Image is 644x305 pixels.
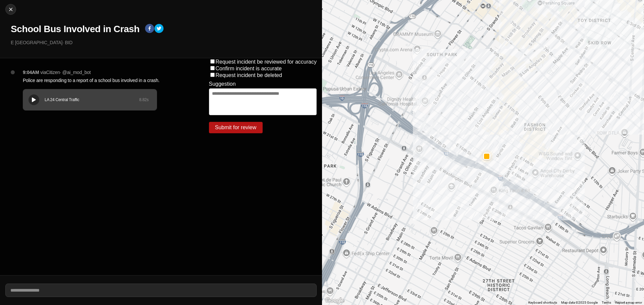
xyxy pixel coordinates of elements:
label: Suggestion [209,81,236,87]
div: LA 24 Central Traffic [45,97,139,102]
img: Google [324,296,346,305]
button: twitter [154,24,164,34]
img: cancel [7,6,14,13]
div: 8.82 s [139,97,149,102]
button: facebook [145,24,154,34]
a: Open this area in Google Maps (opens a new window) [324,296,346,305]
button: Submit for review [209,122,263,133]
label: Request incident be deleted [216,72,282,78]
p: E [GEOGRAPHIC_DATA] · BID [11,39,317,46]
label: Request incident be reviewed for accuracy [216,59,317,65]
a: Report a map error [615,301,642,304]
h1: School Bus Involved in Crash [11,23,140,35]
p: Police are responding to a report of a school bus involved in a crash. [23,77,182,84]
a: Terms (opens in new tab) [602,301,611,304]
p: 9:04AM [23,69,39,76]
button: Keyboard shortcuts [528,300,557,305]
button: cancel [5,4,16,15]
p: via Citizen · @ ai_mod_bot [40,69,91,76]
span: Map data ©2025 Google [561,301,598,304]
label: Confirm incident is accurate [216,66,282,71]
